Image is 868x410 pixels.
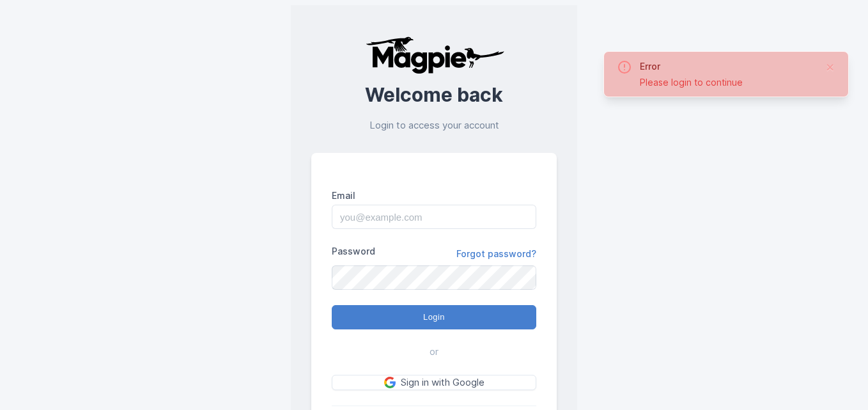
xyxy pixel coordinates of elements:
[332,189,536,202] label: Email
[362,36,506,74] img: logo-ab69f6fb50320c5b225c76a69d11143b.png
[332,305,536,329] input: Login
[640,75,815,89] div: Please login to continue
[332,244,375,258] label: Password
[640,59,815,73] div: Error
[311,118,557,133] p: Login to access your account
[384,377,396,388] img: google.svg
[332,205,536,229] input: you@example.com
[456,247,536,260] a: Forgot password?
[311,84,557,106] h2: Welcome back
[430,345,438,359] span: or
[825,59,835,75] button: Close
[332,375,536,391] a: Sign in with Google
